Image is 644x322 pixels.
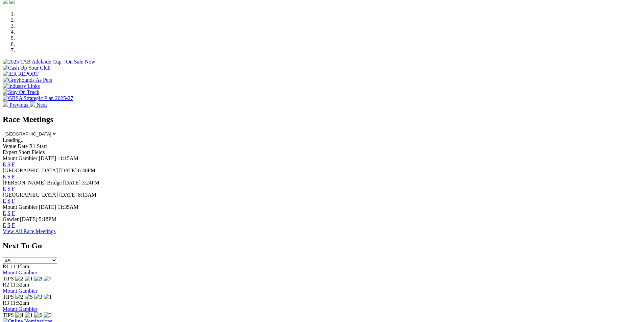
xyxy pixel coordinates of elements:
a: S [7,210,10,216]
span: 8:13AM [78,192,96,198]
span: TIPS [3,294,14,300]
span: Fields [31,149,45,155]
a: Next [30,102,47,108]
span: TIPS [3,276,14,281]
img: 3 [44,312,52,318]
a: F [12,186,15,192]
span: [DATE] [20,216,38,222]
span: 11:15AM [57,155,78,161]
h2: Race Meetings [3,115,641,124]
span: Mount Gambier [3,155,38,161]
span: Previous [9,102,28,108]
span: [DATE] [39,204,56,210]
span: Gawler [3,216,19,222]
img: 4 [15,312,23,318]
span: Venue [3,143,16,149]
img: Industry Links [3,83,40,89]
img: Cash Up Your Club [3,65,50,71]
a: Mount Gambier [3,288,38,294]
span: 11:15am [10,264,29,269]
span: [GEOGRAPHIC_DATA] [3,168,58,173]
a: Previous [3,102,30,108]
span: 5:18PM [39,216,56,222]
img: 8 [34,276,42,282]
span: 3:24PM [82,180,99,185]
a: S [7,198,10,204]
span: R1 Start [29,143,47,149]
a: S [7,174,10,179]
img: 2025 TAB Adelaide Cup - On Sale Now [3,59,95,65]
span: [DATE] [39,155,56,161]
a: Mount Gambier [3,270,38,275]
a: E [3,162,6,167]
h2: Next To Go [3,241,641,250]
a: F [12,222,15,228]
span: TIPS [3,312,14,318]
a: S [7,162,10,167]
a: E [3,186,6,192]
span: [DATE] [63,180,81,185]
img: 1 [25,276,33,282]
span: Loading... [3,137,25,143]
img: 5 [25,294,33,300]
img: 7 [44,276,52,282]
a: F [12,174,15,179]
img: 3 [34,294,42,300]
img: chevron-right-pager-white.svg [30,101,35,107]
a: F [12,162,15,167]
span: Short [19,149,30,155]
span: R1 [3,264,9,269]
a: E [3,222,6,228]
img: 6 [34,312,42,318]
a: E [3,198,6,204]
span: [PERSON_NAME] Bridge [3,180,62,185]
span: Next [37,102,47,108]
img: Stay On Track [3,89,39,95]
span: Date [18,143,28,149]
a: E [3,174,6,179]
img: 2 [15,276,23,282]
span: Expert [3,149,17,155]
span: [DATE] [59,168,77,173]
a: View All Race Meetings [3,228,56,234]
a: S [7,186,10,192]
span: [GEOGRAPHIC_DATA] [3,192,58,198]
img: 2 [15,294,23,300]
span: 6:40PM [78,168,96,173]
span: R2 [3,282,9,288]
span: 11:35AM [57,204,78,210]
span: 11:32am [10,282,29,288]
span: [DATE] [59,192,77,198]
img: 1 [44,294,52,300]
img: GRSA Strategic Plan 2025-27 [3,95,73,101]
span: Mount Gambier [3,204,38,210]
img: chevron-left-pager-white.svg [3,101,8,107]
a: E [3,210,6,216]
span: R3 [3,300,9,306]
img: IER REPORT [3,71,39,77]
a: Mount Gambier [3,306,38,312]
a: F [12,198,15,204]
img: Greyhounds As Pets [3,77,52,83]
a: F [12,210,15,216]
a: S [7,222,10,228]
img: 1 [25,312,33,318]
span: 11:52am [10,300,29,306]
